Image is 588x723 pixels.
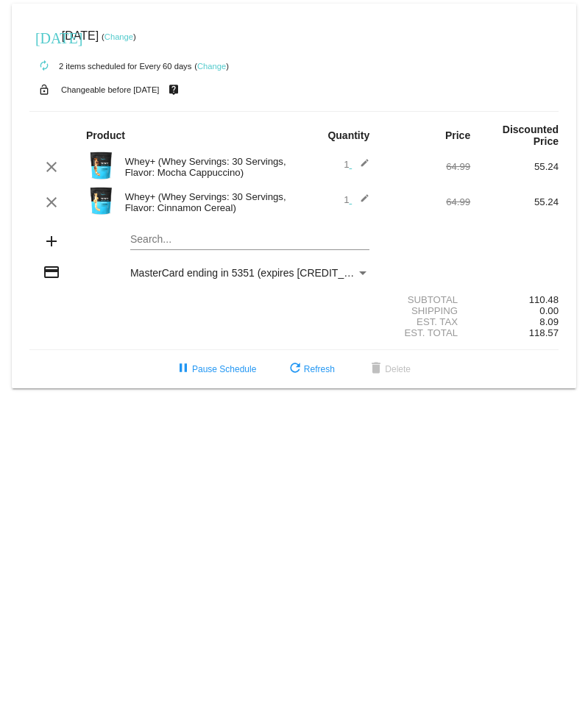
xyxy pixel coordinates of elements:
[61,85,160,94] small: Changeable before [DATE]
[367,364,411,374] span: Delete
[118,191,294,213] div: Whey+ (Whey Servings: 30 Servings, Flavor: Cinnamon Cereal)
[470,294,559,305] div: 110.48
[43,158,60,176] mat-icon: clear
[174,360,192,378] mat-icon: pause
[355,356,422,382] button: Delete
[43,193,60,211] mat-icon: clear
[352,193,369,211] mat-icon: edit
[539,305,559,316] span: 0.00
[29,62,191,71] small: 2 items scheduled for Every 60 days
[86,151,116,180] img: Image-1-Carousel-Whey-2lb-Mocha-Capp-no-badge-Transp.png
[174,364,256,374] span: Pause Schedule
[165,80,183,99] mat-icon: live_help
[130,234,369,246] input: Search...
[539,316,559,327] span: 8.09
[35,57,53,75] mat-icon: autorenew
[274,356,347,382] button: Refresh
[382,294,470,305] div: Subtotal
[327,129,369,141] strong: Quantity
[35,28,53,46] mat-icon: [DATE]
[382,161,470,172] div: 64.99
[105,32,133,41] a: Change
[35,80,53,99] mat-icon: lock_open
[352,158,369,176] mat-icon: edit
[163,356,268,382] button: Pause Schedule
[43,232,60,250] mat-icon: add
[102,32,136,41] small: ( )
[130,267,411,279] span: MasterCard ending in 5351 (expires [CREDIT_CARD_DATA])
[503,124,559,147] strong: Discounted Price
[382,327,470,338] div: Est. Total
[43,263,60,281] mat-icon: credit_card
[382,316,470,327] div: Est. Tax
[197,62,226,71] a: Change
[86,186,116,216] img: Image-1-Carousel-Whey-2lb-Cin-Cereal-no-badge-Transp.png
[382,196,470,207] div: 64.99
[118,156,294,178] div: Whey+ (Whey Servings: 30 Servings, Flavor: Mocha Cappuccino)
[367,360,385,378] mat-icon: delete
[529,327,559,338] span: 118.57
[470,161,559,172] div: 55.24
[445,129,470,141] strong: Price
[86,129,125,141] strong: Product
[344,194,369,205] span: 1
[130,267,369,279] mat-select: Payment Method
[286,360,304,378] mat-icon: refresh
[286,364,335,374] span: Refresh
[470,196,559,207] div: 55.24
[382,305,470,316] div: Shipping
[194,62,229,71] small: ( )
[344,159,369,170] span: 1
